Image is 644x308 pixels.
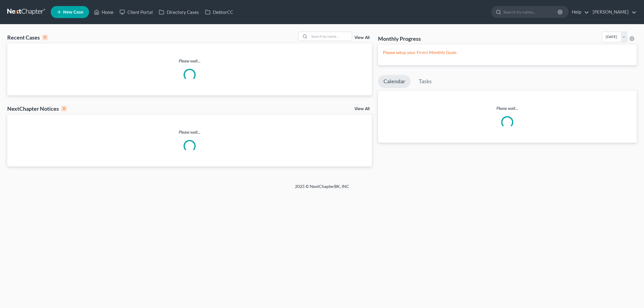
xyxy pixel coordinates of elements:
[354,107,370,111] a: View All
[309,32,352,41] input: Search by name...
[63,10,83,14] span: New Case
[61,106,67,111] div: 0
[383,49,632,56] p: Please setup your Firm's Monthly Goals
[354,36,370,40] a: View All
[378,75,411,88] a: Calendar
[378,35,421,42] h3: Monthly Progress
[7,105,67,112] div: NextChapter Notices
[42,35,48,40] div: 0
[117,7,156,17] a: Client Portal
[413,75,437,88] a: Tasks
[91,7,117,17] a: Home
[503,6,559,17] input: Search by name...
[150,183,494,194] div: 2025 © NextChapterBK, INC
[7,34,48,41] div: Recent Cases
[378,105,637,111] p: Please wait...
[569,7,589,17] a: Help
[156,7,202,17] a: Directory Cases
[202,7,236,17] a: DebtorCC
[7,58,372,64] p: Please wait...
[7,129,372,135] p: Please wait...
[590,7,636,17] a: [PERSON_NAME]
